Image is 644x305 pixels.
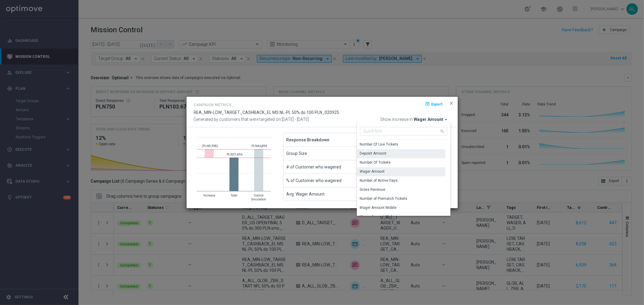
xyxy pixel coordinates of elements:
text: Control Simulation [251,194,266,201]
text: PLN37,496 [227,153,242,156]
div: Number Of Live Tickets [360,142,399,147]
div: Wager Amount Mobile [360,205,397,210]
text: PLN46,894 [252,144,267,148]
div: Number Of Tickets [360,160,391,165]
span: close [449,101,454,106]
h4: Campaign Metrics [194,103,232,107]
span: REA_MIN-LOW_TARGET_CASHBACK_EL MS NL-PL 50% do 100 PLN_020925 [194,110,339,115]
div: Number of Active Days [360,178,398,183]
i: arrow_drop_down [444,117,449,122]
span: Export [431,102,443,106]
div: Press SPACE to select this row. [357,140,445,149]
button: Wager Amount arrow_drop_down [414,117,450,122]
div: Gross Revenue [360,187,386,192]
span: Response Breakdown [287,133,330,146]
div: Press SPACE to select this row. [357,203,445,212]
button: open_in_browser Export [425,100,443,108]
div: Wager Amount [360,169,385,174]
span: Wager Amount [414,117,444,122]
div: Press SPACE to deselect this row. [357,167,445,176]
i: search [440,127,446,134]
div: Press SPACE to select this row. [357,176,445,185]
text: Total [230,194,237,197]
span: Show increase in [380,117,413,122]
input: Quick find [360,127,447,135]
div: Press SPACE to select this row. [357,185,445,194]
div: Press SPACE to select this row. [357,149,445,158]
div: Press SPACE to select this row. [357,212,445,222]
i: open_in_browser [425,102,430,106]
div: Wager Amount Web [360,214,393,219]
div: Number of Prematch Tickets [360,196,408,201]
div: Deposit Amount [360,151,387,156]
text: (PLN9,398) [202,144,218,148]
div: Press SPACE to select this row. [357,194,445,203]
div: Press SPACE to select this row. [357,158,445,167]
span: Avg. Wager Amount [287,187,325,201]
span: Generated by customers that were targeted on [194,117,281,122]
span: [DATE] - [DATE] [282,117,309,122]
text: Increase [203,194,215,197]
span: Group Size [287,147,307,160]
span: # of Customer who wagered [287,160,341,174]
span: % of Customer who wagered [287,174,342,187]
